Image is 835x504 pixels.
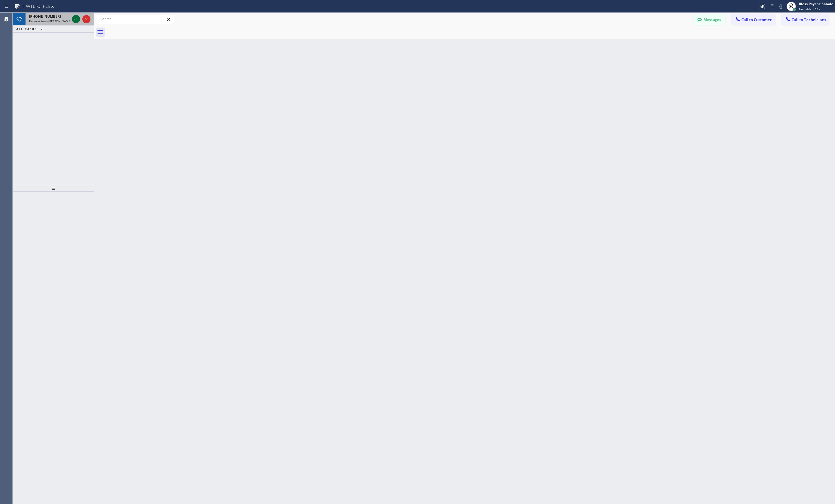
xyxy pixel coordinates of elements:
[29,14,61,19] span: [PHONE_NUMBER]
[777,2,785,10] button: Mute
[799,1,833,6] div: Bless Psyche Sabalo
[781,14,829,25] button: Call to Technicians
[799,7,820,11] span: Available | 14s
[96,14,174,24] input: Search
[16,27,37,31] span: ALL TASKS
[731,14,776,25] button: Call to Customer
[694,14,725,25] button: Messages
[29,19,82,23] span: Request from [PERSON_NAME] (direct)
[792,17,826,22] span: Call to Technicians
[72,15,80,23] button: Accept
[741,17,772,22] span: Call to Customer
[82,15,90,23] button: Reject
[13,25,49,32] button: ALL TASKS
